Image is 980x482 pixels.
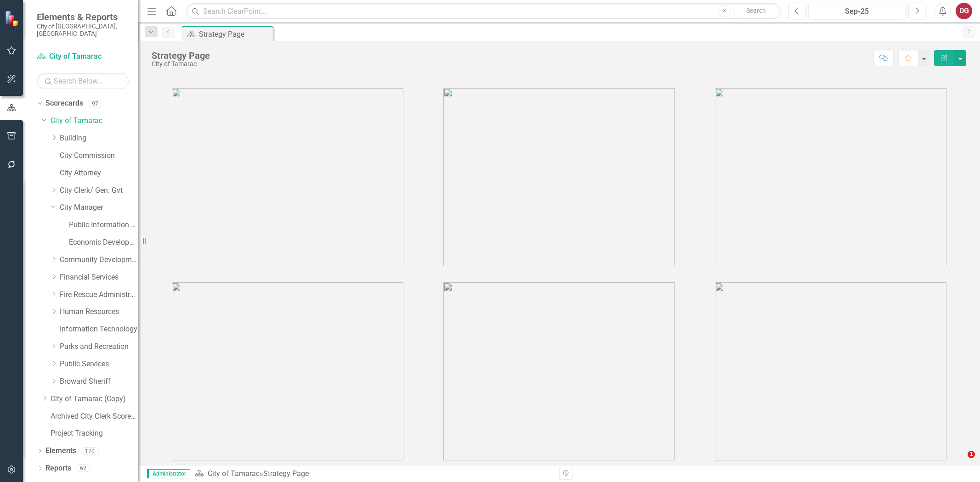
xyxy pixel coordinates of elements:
[808,3,906,19] button: Sep-25
[195,469,552,479] div: »
[199,28,271,40] div: Strategy Page
[733,5,779,17] button: Search
[263,469,309,478] div: Strategy Page
[443,282,675,460] img: tamarac5%20v2.png
[147,469,190,478] span: Administrator
[715,282,946,460] img: tamarac6%20v2.png
[60,255,138,265] a: Community Development
[69,220,138,230] a: Public Information Office
[45,98,83,109] a: Scorecards
[811,6,903,17] div: Sep-25
[60,185,138,196] a: City Clerk/ Gen. Gvt
[51,394,138,404] a: City of Tamarac (Copy)
[60,359,138,370] a: Public Services
[37,51,129,62] a: City of Tamarac
[37,22,129,38] small: City of [GEOGRAPHIC_DATA], [GEOGRAPHIC_DATA]
[152,50,210,61] div: Strategy Page
[186,3,782,19] input: Search ClearPoint...
[37,73,129,89] input: Search Below...
[60,151,138,161] a: City Commission
[69,237,138,248] a: Economic Development
[81,447,99,455] div: 170
[76,465,91,472] div: 62
[208,469,260,478] a: City of Tamarac
[968,451,975,458] span: 1
[60,342,138,352] a: Parks and Recreation
[60,324,138,335] a: Information Technology
[172,88,403,266] img: tamarac1%20v3.png
[60,272,138,283] a: Financial Services
[60,376,138,387] a: Broward Sheriff
[60,307,138,317] a: Human Resources
[5,11,21,27] img: ClearPoint Strategy
[60,290,138,300] a: Fire Rescue Administration
[443,88,675,266] img: tamarac2%20v3.png
[956,3,972,19] button: DG
[45,463,71,474] a: Reports
[60,168,138,179] a: City Attorney
[715,88,946,266] img: tamarac3%20v3.png
[60,202,138,213] a: City Manager
[172,282,403,460] img: tamarac4%20v2.png
[60,133,138,144] a: Building
[45,446,76,456] a: Elements
[88,100,102,107] div: 97
[37,11,129,22] span: Elements & Reports
[152,61,210,67] div: City of Tamarac
[51,116,138,126] a: City of Tamarac
[51,428,138,439] a: Project Tracking
[51,411,138,422] a: Archived City Clerk Scorecard
[746,7,766,14] span: Search
[949,451,971,473] iframe: Intercom live chat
